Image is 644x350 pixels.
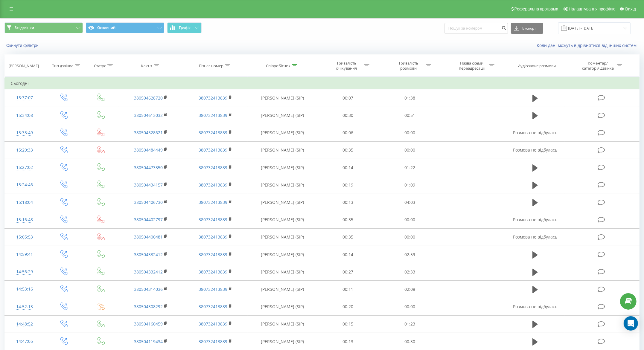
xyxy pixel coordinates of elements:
[179,26,191,30] span: Графік
[199,63,223,68] div: Бізнес номер
[513,217,557,222] span: Розмова не відбулась
[317,281,379,298] td: 00:11
[11,197,38,208] div: 15:18:04
[317,124,379,141] td: 00:06
[199,252,227,257] a: 380732413839
[134,286,163,292] a: 380504314036
[248,246,317,263] td: [PERSON_NAME] (SIP)
[248,159,317,176] td: [PERSON_NAME] (SIP)
[379,211,441,228] td: 00:00
[141,63,152,68] div: Клієнт
[379,159,441,176] td: 01:22
[379,89,441,107] td: 01:38
[317,263,379,281] td: 00:27
[379,315,441,333] td: 01:23
[167,22,202,33] button: Графік
[317,228,379,246] td: 00:35
[379,281,441,298] td: 02:08
[11,127,38,139] div: 15:33:49
[317,211,379,228] td: 00:35
[11,144,38,156] div: 15:29:33
[199,130,227,135] a: 380732413839
[94,63,106,68] div: Статус
[248,194,317,211] td: [PERSON_NAME] (SIP)
[248,141,317,159] td: [PERSON_NAME] (SIP)
[248,124,317,141] td: [PERSON_NAME] (SIP)
[248,263,317,281] td: [PERSON_NAME] (SIP)
[444,23,508,34] input: Пошук за номером
[317,176,379,194] td: 00:19
[11,110,38,121] div: 15:34:08
[317,298,379,315] td: 00:20
[513,130,557,135] span: Розмова не відбулась
[248,176,317,194] td: [PERSON_NAME] (SIP)
[513,304,557,309] span: Розмова не відбулась
[134,147,163,153] a: 380504484449
[199,269,227,275] a: 380732413839
[134,112,163,118] a: 380504613032
[199,95,227,101] a: 380732413839
[199,339,227,344] a: 380732413839
[379,263,441,281] td: 02:33
[11,336,38,347] div: 14:47:05
[134,304,163,309] a: 380504308292
[199,217,227,222] a: 380732413839
[317,141,379,159] td: 00:35
[134,199,163,205] a: 380504406730
[379,107,441,124] td: 00:51
[379,298,441,315] td: 00:00
[199,321,227,327] a: 380732413839
[317,89,379,107] td: 00:07
[199,286,227,292] a: 380732413839
[624,316,638,331] div: Open Intercom Messenger
[11,249,38,260] div: 14:59:41
[518,63,556,68] div: Аудіозапис розмови
[513,147,557,153] span: Розмова не відбулась
[11,283,38,295] div: 14:53:16
[199,199,227,205] a: 380732413839
[379,246,441,263] td: 02:59
[248,228,317,246] td: [PERSON_NAME] (SIP)
[5,77,640,89] td: Сьогодні
[4,43,42,48] button: Скинути фільтри
[456,61,488,71] div: Назва схеми переадресації
[513,234,557,240] span: Розмова не відбулась
[86,22,164,33] button: Основний
[331,61,363,71] div: Тривалість очікування
[379,124,441,141] td: 00:00
[134,182,163,188] a: 380504434157
[11,92,38,104] div: 15:37:07
[537,42,640,48] a: Коли дані можуть відрізнятися вiд інших систем
[625,7,636,11] span: Вихід
[11,162,38,173] div: 15:27:02
[199,147,227,153] a: 380732413839
[511,23,543,34] button: Експорт
[134,321,163,327] a: 380504160459
[317,194,379,211] td: 00:13
[134,252,163,257] a: 380504332412
[199,165,227,170] a: 380732413839
[11,214,38,226] div: 15:16:48
[248,281,317,298] td: [PERSON_NAME] (SIP)
[11,179,38,191] div: 15:24:46
[134,95,163,101] a: 380504628720
[514,7,558,11] span: Реферальна програма
[11,266,38,278] div: 14:56:29
[392,61,424,71] div: Тривалість розмови
[317,107,379,124] td: 00:30
[266,63,290,68] div: Співробітник
[199,304,227,309] a: 380732413839
[199,182,227,188] a: 380732413839
[134,234,163,240] a: 380504400481
[580,61,615,71] div: Коментар/категорія дзвінка
[4,22,83,33] button: Всі дзвінки
[134,217,163,222] a: 380504402797
[134,269,163,275] a: 380504332412
[317,246,379,263] td: 00:14
[134,339,163,344] a: 380504119434
[379,194,441,211] td: 04:03
[134,165,163,170] a: 380504473350
[317,159,379,176] td: 00:14
[248,315,317,333] td: [PERSON_NAME] (SIP)
[379,176,441,194] td: 01:09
